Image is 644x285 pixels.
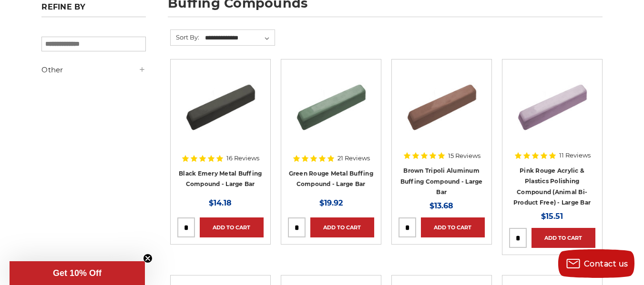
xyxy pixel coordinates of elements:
a: Add to Cart [200,217,264,237]
a: Brown Tripoli Aluminum Buffing Compound - Large Bar [400,167,483,196]
span: $14.18 [209,198,232,207]
img: Brown Tripoli Aluminum Buffing Compound [403,66,480,142]
a: Add to Cart [421,217,485,237]
a: Green Rouge Metal Buffing Compound - Large Bar [289,170,373,188]
img: Green Rouge Aluminum Buffing Compound [293,66,369,142]
span: 11 Reviews [559,152,591,158]
a: Black Stainless Steel Buffing Compound [177,66,264,152]
a: Pink Rouge Acrylic & Plastics Polishing Compound (Animal Bi-Product Free) - Large Bar [513,167,591,206]
h5: Other [41,64,145,76]
img: Black Stainless Steel Buffing Compound [182,66,258,142]
span: $15.51 [541,212,563,221]
h5: Refine by [41,2,145,17]
a: Black Emery Metal Buffing Compound - Large Bar [179,170,262,188]
select: Sort By: [204,31,275,45]
a: Add to Cart [310,217,374,237]
span: Contact us [584,259,628,268]
span: 15 Reviews [448,153,480,159]
button: Contact us [558,249,634,278]
span: $19.92 [319,198,343,207]
button: Close teaser [143,254,153,263]
span: Get 10% Off [53,268,102,278]
img: Pink Plastic Polishing Compound [514,66,590,142]
span: 21 Reviews [337,155,370,161]
div: Get 10% OffClose teaser [10,261,145,285]
span: 16 Reviews [226,155,259,161]
a: Add to Cart [532,228,595,248]
a: Pink Plastic Polishing Compound [509,66,595,152]
label: Sort By: [171,30,199,44]
a: Brown Tripoli Aluminum Buffing Compound [399,66,485,152]
span: $13.68 [429,201,453,210]
a: Green Rouge Aluminum Buffing Compound [288,66,374,152]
